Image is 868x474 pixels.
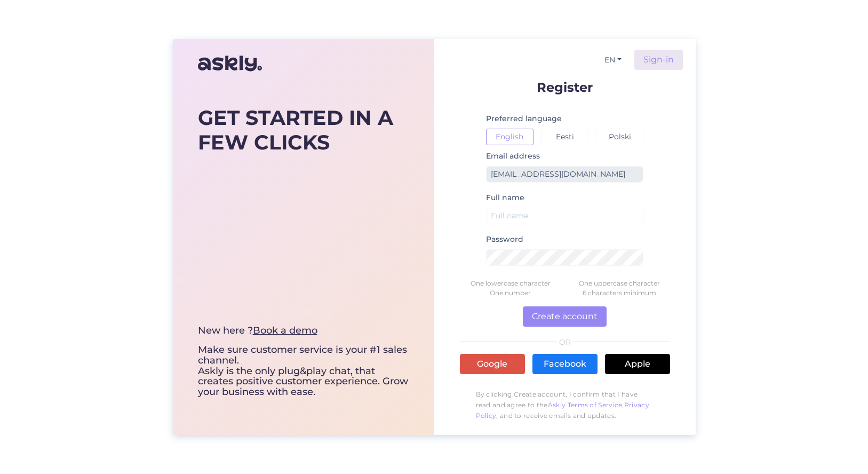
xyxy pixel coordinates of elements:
[198,326,409,336] div: New here ?
[253,325,317,336] a: Book a demo
[605,354,670,374] a: Apple
[198,326,409,398] div: Make sure customer service is your #1 sales channel. Askly is the only plug&play chat, that creat...
[460,384,670,426] p: By clicking Create account, I confirm that I have read and agree to the , , and to receive emails...
[486,129,533,145] button: English
[634,50,683,70] a: Sign-in
[486,208,644,224] input: Full name
[486,192,524,203] label: Full name
[198,51,262,76] img: Askly
[532,354,598,374] a: Facebook
[600,52,626,68] button: EN
[198,106,409,154] div: GET STARTED IN A FEW CLICKS
[523,306,607,327] button: Create account
[456,279,565,288] div: One lowercase character
[486,113,562,124] label: Preferred language
[486,151,540,162] label: Email address
[456,288,565,298] div: One number
[565,288,674,298] div: 6 characters minimum
[548,401,623,409] a: Askly Terms of Service
[541,129,588,145] button: Eesti
[596,129,643,145] button: Polski
[486,234,523,245] label: Password
[460,81,670,94] p: Register
[557,338,572,346] span: OR
[486,166,644,183] input: Enter email
[460,354,525,374] a: Google
[565,279,674,288] div: One uppercase character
